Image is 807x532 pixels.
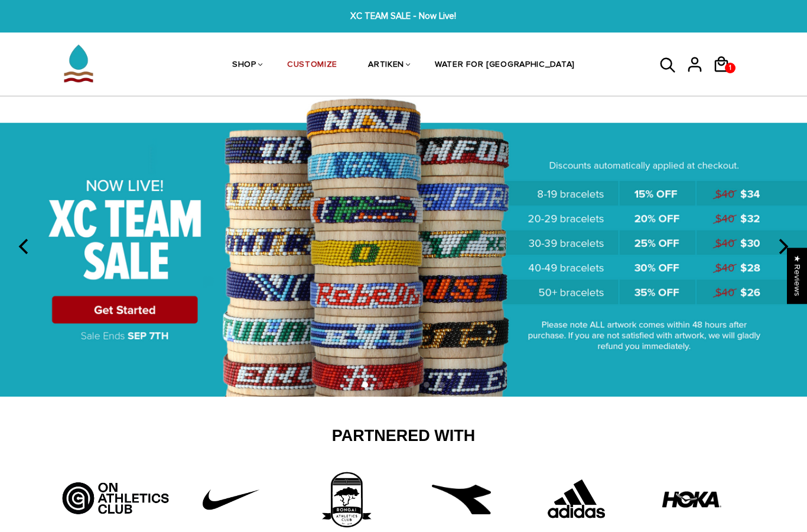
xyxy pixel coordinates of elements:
button: next [769,233,795,259]
img: HOKA-logo.webp [662,470,721,529]
h2: Partnered With [67,426,740,446]
div: Click to open Judge.me floating reviews tab [787,248,807,304]
img: Artboard_5_bcd5fb9d-526a-4748-82a7-e4a7ed1c43f8.jpg [58,470,173,517]
img: Untitled-1_42f22808-10d6-43b8-a0fd-fffce8cf9462.png [187,470,275,529]
a: 1 [712,77,739,79]
a: ARTIKEN [368,34,404,97]
img: 3rd_partner.png [302,470,391,529]
a: WATER FOR [GEOGRAPHIC_DATA] [435,34,575,97]
span: XC TEAM SALE - Now Live! [249,9,558,23]
button: previous [12,233,38,259]
span: 1 [726,60,734,76]
a: CUSTOMIZE [287,34,337,97]
img: Adidas.png [532,470,621,529]
img: free-diadora-logo-icon-download-in-svg-png-gif-file-formats--brand-fashion-pack-logos-icons-28542... [432,470,491,529]
a: SHOP [232,34,256,97]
